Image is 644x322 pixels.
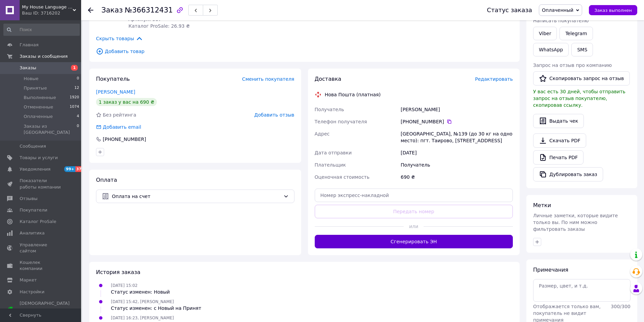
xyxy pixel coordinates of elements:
[111,305,201,312] div: Статус изменен: с Новый на Принят
[74,85,79,91] span: 12
[315,235,513,248] button: Сгенерировать ЭН
[75,166,83,172] span: 37
[103,112,136,118] span: Без рейтинга
[611,304,630,309] span: 300 / 300
[487,7,532,14] div: Статус заказа
[22,4,73,10] span: My House Language School
[533,27,557,40] a: Viber
[102,136,147,143] div: [PHONE_NUMBER]
[77,123,79,135] span: 0
[111,283,138,288] span: [DATE] 15:02
[88,7,93,14] div: Вернуться назад
[20,219,56,225] span: Каталог ProSale
[399,147,514,159] div: [DATE]
[533,63,612,68] span: Запрос на отзыв про компанию
[533,18,589,23] span: Написать покупателю
[589,5,637,15] button: Заказ выполнен
[20,53,68,59] span: Заказы и сообщения
[533,213,618,232] span: Личные заметки, которые видите только вы. По ним можно фильтровать заказы
[112,193,281,200] span: Оплата на счет
[20,230,45,236] span: Аналитика
[24,85,47,91] span: Принятые
[20,166,50,172] span: Уведомления
[20,196,38,202] span: Отзывы
[323,91,382,98] div: Нова Пошта (платная)
[20,300,70,319] span: [DEMOGRAPHIC_DATA] и счета
[533,71,630,85] button: Скопировать запрос на отзыв
[20,259,63,272] span: Кошелек компании
[77,114,79,120] span: 4
[399,128,514,147] div: [GEOGRAPHIC_DATA], №139 (до 30 кг на одно место): пгт. Таирово, [STREET_ADDRESS]
[559,27,593,40] a: Telegram
[128,17,161,22] span: Артикул: 907
[24,123,77,135] span: Заказы из [GEOGRAPHIC_DATA]
[533,133,586,148] a: Скачать PDF
[24,104,53,110] span: Отмененные
[64,166,75,172] span: 99+
[533,202,551,208] span: Метки
[399,159,514,171] div: Получатель
[96,98,157,106] div: 1 заказ у вас на 690 ₴
[533,114,584,128] button: Выдать чек
[96,177,117,183] span: Оплата
[24,76,39,82] span: Новые
[101,6,123,14] span: Заказ
[71,65,78,71] span: 1
[20,207,47,213] span: Покупатели
[20,42,39,48] span: Главная
[95,124,142,130] div: Добавить email
[22,10,81,16] div: Ваш ID: 3716202
[24,95,56,101] span: Выполненные
[20,143,46,149] span: Сообщения
[242,76,294,82] span: Сменить покупателя
[399,103,514,116] div: [PERSON_NAME]
[111,299,174,304] span: [DATE] 15:42, [PERSON_NAME]
[102,124,142,130] div: Добавить email
[315,162,346,168] span: Плательщик
[315,189,513,202] input: Номер экспресс-накладной
[96,48,513,55] span: Добавить товар
[111,289,170,295] div: Статус изменен: Новый
[315,107,344,112] span: Получатель
[20,178,63,190] span: Показатели работы компании
[111,316,174,320] span: [DATE] 16:23, [PERSON_NAME]
[401,118,513,125] div: [PHONE_NUMBER]
[20,242,63,254] span: Управление сайтом
[24,114,53,120] span: Оплаченные
[315,119,367,124] span: Телефон получателя
[96,35,143,42] span: Скрыть товары
[70,104,79,110] span: 1074
[315,174,370,180] span: Оценочная стоимость
[399,171,514,183] div: 690 ₴
[404,223,424,230] span: или
[533,43,569,56] a: WhatsApp
[315,76,341,82] span: Доставка
[125,6,173,14] span: №366312431
[20,65,36,71] span: Заказы
[96,269,140,275] span: История заказа
[20,289,44,295] span: Настройки
[533,167,603,181] button: Дублировать заказ
[20,277,37,283] span: Маркет
[315,131,330,137] span: Адрес
[96,76,130,82] span: Покупатель
[533,150,583,165] a: Печать PDF
[128,23,190,29] span: Каталог ProSale: 26.93 ₴
[533,89,625,108] span: У вас есть 30 дней, чтобы отправить запрос на отзыв покупателю, скопировав ссылку.
[254,112,294,118] span: Добавить отзыв
[542,7,573,13] span: Оплаченный
[70,95,79,101] span: 1920
[533,267,568,273] span: Примечания
[315,150,352,155] span: Дата отправки
[571,43,593,56] button: SMS
[20,155,58,161] span: Товары и услуги
[475,76,513,82] span: Редактировать
[77,76,79,82] span: 0
[3,24,80,36] input: Поиск
[96,89,135,95] a: [PERSON_NAME]
[594,8,632,13] span: Заказ выполнен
